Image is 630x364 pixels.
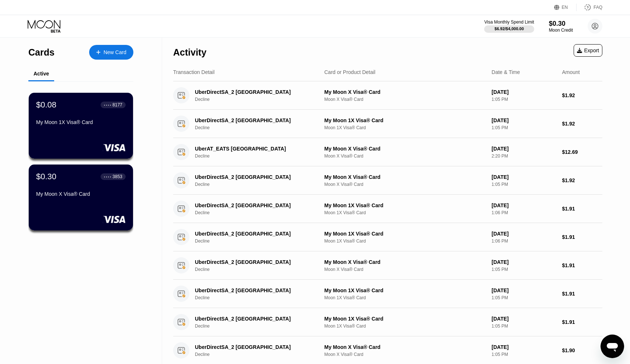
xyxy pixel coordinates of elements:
div: Active [34,71,49,77]
div: UberDirectSA_2 [GEOGRAPHIC_DATA] [195,259,316,265]
div: $0.08 [36,100,56,110]
div: Decline [195,267,326,272]
div: [DATE] [491,146,556,152]
div: My Moon 1X Visa® Card [324,316,486,322]
div: $0.30● ● ● ●3853My Moon X Visa® Card [29,165,133,230]
div: UberDirectSA_2 [GEOGRAPHIC_DATA] [195,89,316,95]
div: Moon Credit [549,28,573,33]
div: $0.30 [549,20,573,28]
div: My Moon 1X Visa® Card [324,287,486,293]
div: Moon X Visa® Card [324,182,486,187]
div: [DATE] [491,231,556,237]
div: EN [554,4,577,11]
div: 1:05 PM [491,97,556,102]
div: UberDirectSA_2 [GEOGRAPHIC_DATA]DeclineMy Moon X Visa® CardMoon X Visa® Card[DATE]1:05 PM$1.92 [173,81,602,110]
div: EN [562,5,568,10]
div: Moon X Visa® Card [324,153,486,159]
div: $1.92 [562,177,603,183]
div: Date & Time [491,69,520,75]
div: [DATE] [491,316,556,322]
div: Decline [195,182,326,187]
div: Amount [562,69,580,75]
div: $1.91 [562,206,603,212]
div: 3853 [112,174,122,179]
div: Moon 1X Visa® Card [324,125,486,130]
div: Decline [195,125,326,130]
div: UberDirectSA_2 [GEOGRAPHIC_DATA] [195,174,316,180]
div: 1:05 PM [491,324,556,329]
div: New Card [89,45,133,60]
div: UberDirectSA_2 [GEOGRAPHIC_DATA]DeclineMy Moon 1X Visa® CardMoon 1X Visa® Card[DATE]1:06 PM$1.91 [173,195,602,223]
div: My Moon X Visa® Card [324,344,486,350]
div: Moon 1X Visa® Card [324,238,486,244]
div: Transaction Detail [173,69,214,75]
div: [DATE] [491,287,556,293]
div: My Moon X Visa® Card [36,191,126,197]
div: My Moon X Visa® Card [324,259,486,265]
div: $1.90 [562,347,603,353]
div: UberDirectSA_2 [GEOGRAPHIC_DATA]DeclineMy Moon X Visa® CardMoon X Visa® Card[DATE]1:05 PM$1.91 [173,251,602,280]
div: UberDirectSA_2 [GEOGRAPHIC_DATA] [195,202,316,208]
div: $0.30Moon Credit [549,20,573,33]
div: UberDirectSA_2 [GEOGRAPHIC_DATA]DeclineMy Moon 1X Visa® CardMoon 1X Visa® Card[DATE]1:06 PM$1.91 [173,223,602,251]
div: [DATE] [491,344,556,350]
div: 1:06 PM [491,210,556,215]
div: $1.91 [562,291,603,297]
div: UberDirectSA_2 [GEOGRAPHIC_DATA] [195,344,316,350]
div: Decline [195,153,326,159]
div: Moon X Visa® Card [324,352,486,357]
div: $12.69 [562,149,603,155]
div: Activity [173,47,206,58]
div: 1:06 PM [491,238,556,244]
div: FAQ [577,4,602,11]
div: [DATE] [491,174,556,180]
div: [DATE] [491,117,556,123]
div: 1:05 PM [491,125,556,130]
div: $1.91 [562,319,603,325]
div: UberDirectSA_2 [GEOGRAPHIC_DATA]DeclineMy Moon X Visa® CardMoon X Visa® Card[DATE]1:05 PM$1.92 [173,166,602,195]
div: 2:20 PM [491,153,556,159]
div: Moon X Visa® Card [324,97,486,102]
div: Visa Monthly Spend Limit [484,20,534,25]
div: UberDirectSA_2 [GEOGRAPHIC_DATA] [195,287,316,293]
div: 1:05 PM [491,267,556,272]
div: $6.92 / $4,000.00 [494,26,524,31]
div: $1.92 [562,121,603,127]
div: UberDirectSA_2 [GEOGRAPHIC_DATA]DeclineMy Moon 1X Visa® CardMoon 1X Visa® Card[DATE]1:05 PM$1.92 [173,110,602,138]
div: 1:05 PM [491,295,556,300]
div: [DATE] [491,89,556,95]
div: Decline [195,295,326,300]
div: UberDirectSA_2 [GEOGRAPHIC_DATA] [195,117,316,123]
div: UberDirectSA_2 [GEOGRAPHIC_DATA] [195,316,316,322]
div: New Card [104,49,126,56]
div: $0.08● ● ● ●8177My Moon 1X Visa® Card [29,93,133,159]
iframe: Button to launch messaging window [601,335,624,358]
div: ● ● ● ● [104,176,111,178]
div: $0.30 [36,172,56,181]
div: Decline [195,97,326,102]
div: FAQ [594,5,602,10]
div: Moon 1X Visa® Card [324,295,486,300]
div: UberDirectSA_2 [GEOGRAPHIC_DATA] [195,231,316,237]
div: Cards [28,47,55,58]
div: Moon 1X Visa® Card [324,210,486,215]
div: UberDirectSA_2 [GEOGRAPHIC_DATA]DeclineMy Moon 1X Visa® CardMoon 1X Visa® Card[DATE]1:05 PM$1.91 [173,280,602,308]
div: UberAT_EATS [GEOGRAPHIC_DATA] [195,146,316,152]
div: My Moon 1X Visa® Card [324,117,486,123]
div: UberAT_EATS [GEOGRAPHIC_DATA]DeclineMy Moon X Visa® CardMoon X Visa® Card[DATE]2:20 PM$12.69 [173,138,602,166]
div: UberDirectSA_2 [GEOGRAPHIC_DATA]DeclineMy Moon 1X Visa® CardMoon 1X Visa® Card[DATE]1:05 PM$1.91 [173,308,602,336]
div: Decline [195,210,326,215]
div: Export [574,44,602,57]
div: Card or Product Detail [324,69,375,75]
div: Decline [195,352,326,357]
div: My Moon X Visa® Card [324,174,486,180]
div: $1.91 [562,262,603,268]
div: 1:05 PM [491,352,556,357]
div: My Moon 1X Visa® Card [36,119,126,125]
div: Decline [195,238,326,244]
div: $1.92 [562,92,603,98]
div: [DATE] [491,259,556,265]
div: 1:05 PM [491,182,556,187]
div: Visa Monthly Spend Limit$6.92/$4,000.00 [484,20,534,33]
